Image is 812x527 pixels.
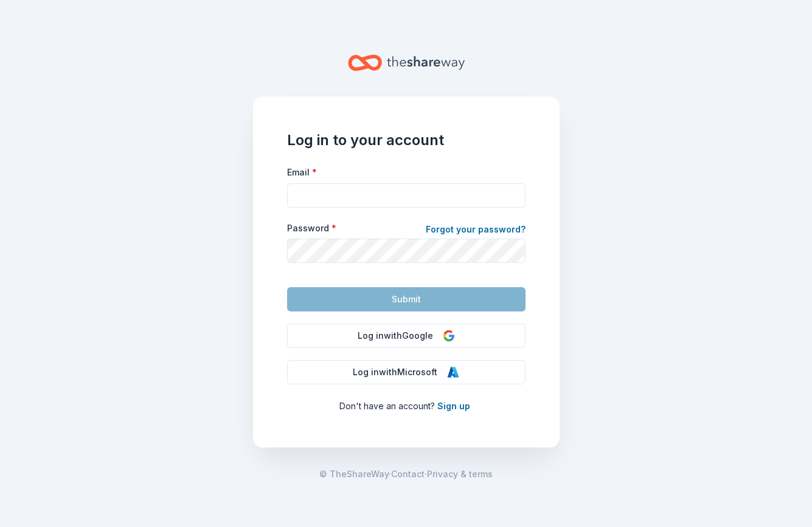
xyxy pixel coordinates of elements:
span: · · [319,467,493,481]
label: Email [287,166,317,178]
a: Contact [391,467,425,481]
a: Forgot your password? [426,222,526,239]
label: Password [287,222,336,234]
a: Home [348,49,465,77]
a: Privacy & terms [427,467,493,481]
button: Log inwithGoogle [287,324,526,348]
a: Sign up [437,401,470,411]
img: Microsoft Logo [447,366,459,378]
img: Google Logo [443,330,455,342]
span: Don ' t have an account? [339,401,435,411]
button: Log inwithMicrosoft [287,360,526,384]
h1: Log in to your account [287,131,526,150]
span: © TheShareWay [319,469,389,479]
